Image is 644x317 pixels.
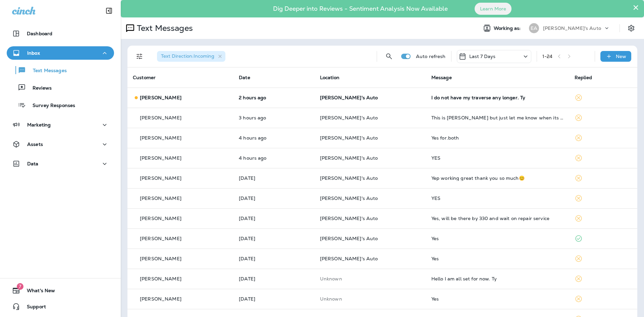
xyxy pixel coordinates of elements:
[7,63,114,77] button: Text Messages
[140,196,181,201] p: [PERSON_NAME]
[27,31,52,36] p: Dashboard
[140,175,181,181] p: [PERSON_NAME]
[431,95,564,100] div: I do not have my traverse any longer. Ty
[431,196,564,201] div: YES
[320,215,378,221] span: [PERSON_NAME]'s Auto
[239,74,250,81] span: Date
[100,4,118,17] button: Collapse Sidebar
[475,3,512,15] button: Learn More
[239,95,309,100] p: Sep 23, 2025 01:41 PM
[431,256,564,261] div: Yes
[140,115,181,120] p: [PERSON_NAME]
[7,138,114,151] button: Assets
[157,51,225,62] div: Text Direction:Incoming
[239,155,309,161] p: Sep 23, 2025 11:31 AM
[416,54,446,59] p: Auto refresh
[239,276,309,281] p: Sep 21, 2025 11:21 AM
[320,195,378,201] span: [PERSON_NAME]'s Auto
[431,135,564,141] div: Yes for.both
[140,256,181,261] p: [PERSON_NAME]
[239,175,309,181] p: Sep 22, 2025 03:18 PM
[20,304,46,312] span: Support
[543,25,601,31] p: [PERSON_NAME]'s Auto
[320,74,339,81] span: Location
[616,54,626,59] p: New
[431,236,564,241] div: Yes
[7,300,114,313] button: Support
[320,276,421,281] p: This customer does not have a last location and the phone number they messaged is not assigned to...
[575,74,592,81] span: Replied
[625,22,637,34] button: Settings
[320,256,378,262] span: [PERSON_NAME]'s Auto
[431,155,564,161] div: YES
[320,135,378,141] span: [PERSON_NAME]'s Auto
[542,54,553,59] div: 1 - 24
[320,296,421,302] p: This customer does not have a last location and the phone number they messaged is not assigned to...
[134,23,193,33] p: Text Messages
[320,235,378,242] span: [PERSON_NAME]'s Auto
[140,216,181,221] p: [PERSON_NAME]
[140,296,181,302] p: [PERSON_NAME]
[320,95,378,101] span: [PERSON_NAME]'s Auto
[382,50,396,63] button: Search Messages
[7,118,114,131] button: Marketing
[27,50,40,56] p: Inbox
[494,25,522,31] span: Working as:
[431,74,452,81] span: Message
[133,74,156,81] span: Customer
[320,115,378,121] span: [PERSON_NAME]'s Auto
[7,81,114,95] button: Reviews
[26,85,52,92] p: Reviews
[469,54,496,59] p: Last 7 Days
[140,276,181,281] p: [PERSON_NAME]
[239,135,309,141] p: Sep 23, 2025 11:49 AM
[26,68,67,74] p: Text Messages
[20,288,55,296] span: What's New
[140,155,181,161] p: [PERSON_NAME]
[133,50,146,63] button: Filters
[140,135,181,141] p: [PERSON_NAME]
[7,27,114,40] button: Dashboard
[239,296,309,302] p: Sep 21, 2025 11:20 AM
[239,256,309,261] p: Sep 21, 2025 11:22 AM
[431,216,564,221] div: Yes, will be there by 330 and wait on repair service
[320,175,378,181] span: [PERSON_NAME]'s Auto
[431,276,564,281] div: Hello I am all set for now. Ty
[431,175,564,181] div: Yep working great thank you so much😊
[239,196,309,201] p: Sep 21, 2025 04:30 PM
[7,46,114,60] button: Inbox
[161,53,214,59] span: Text Direction : Incoming
[27,122,51,127] p: Marketing
[27,161,39,166] p: Data
[254,8,467,10] p: Dig Deeper into Reviews - Sentiment Analysis Now Available
[239,115,309,120] p: Sep 23, 2025 12:30 PM
[140,95,181,100] p: [PERSON_NAME]
[633,2,639,13] button: Close
[320,155,378,161] span: [PERSON_NAME]'s Auto
[7,157,114,170] button: Data
[27,142,43,147] p: Assets
[7,284,114,297] button: 7What's New
[431,296,564,302] div: Yes
[431,115,564,120] div: This is Josh but just let me know when its done. Thank you!
[7,98,114,112] button: Survey Responses
[17,283,23,290] span: 7
[529,23,539,33] div: EA
[239,236,309,241] p: Sep 21, 2025 01:51 PM
[26,103,75,109] p: Survey Responses
[239,216,309,221] p: Sep 21, 2025 03:14 PM
[140,236,181,241] p: [PERSON_NAME]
